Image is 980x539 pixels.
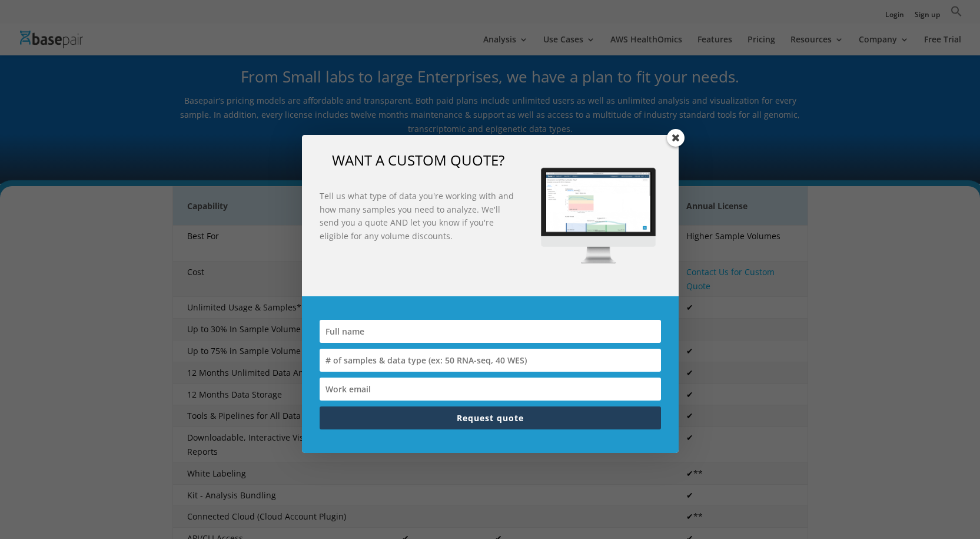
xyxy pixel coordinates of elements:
[320,406,661,429] button: Request quote
[320,190,514,241] strong: Tell us what type of data you're working with and how many samples you need to analyze. We'll sen...
[320,320,661,343] input: Full name
[320,349,661,372] input: # of samples & data type (ex: 50 RNA-seq, 40 WES)
[457,412,524,424] span: Request quote
[320,378,661,401] input: Work email
[332,150,504,170] span: WANT A CUSTOM QUOTE?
